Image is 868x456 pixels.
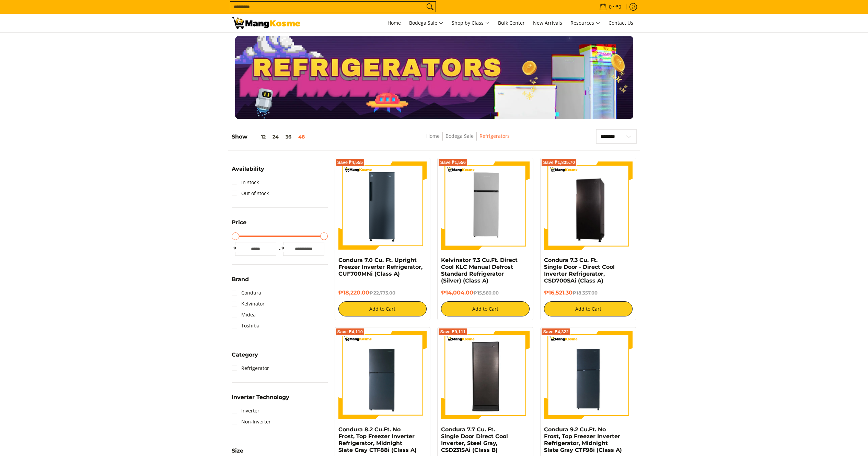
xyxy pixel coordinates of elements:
span: Shop by Class [452,19,490,27]
button: 12 [247,134,269,140]
a: Refrigerator [232,363,269,374]
span: Size [232,448,243,454]
a: Condura 7.3 Cu. Ft. Single Door - Direct Cool Inverter Refrigerator, CSD700SAi (Class A) [544,257,615,284]
del: ₱15,560.00 [473,290,499,296]
span: Brand [232,277,249,282]
span: • [597,3,623,11]
button: 48 [295,134,308,140]
del: ₱22,775.00 [369,290,395,296]
a: Non-Inverter [232,416,271,427]
span: Inverter Technology [232,395,289,400]
h6: ₱16,521.30 [544,289,633,296]
a: Condura 9.2 Cu.Ft. No Frost, Top Freezer Inverter Refrigerator, Midnight Slate Gray CTF98i (Class A) [544,426,622,453]
span: Save ₱4,322 [543,330,569,334]
span: Save ₱9,111 [440,330,466,334]
a: Midea [232,309,256,320]
a: Condura [232,287,261,298]
img: Condura 7.3 Cu. Ft. Single Door - Direct Cool Inverter Refrigerator, CSD700SAi (Class A) [544,163,633,249]
button: Add to Cart [338,301,427,316]
img: Kelvinator 7.3 Cu.Ft. Direct Cool KLC Manual Defrost Standard Refrigerator (Silver) (Class A) [441,161,530,250]
img: Condura 9.2 Cu.Ft. No Frost, Top Freezer Inverter Refrigerator, Midnight Slate Gray CTF98i (Class A) [544,331,633,419]
img: Bodega Sale Refrigerator l Mang Kosme: Home Appliances Warehouse Sale [232,17,300,29]
h6: ₱14,004.00 [441,289,530,296]
span: Availability [232,166,264,172]
a: Condura 7.7 Cu. Ft. Single Door Direct Cool Inverter, Steel Gray, CSD231SAi (Class B) [441,426,508,453]
del: ₱18,357.00 [572,290,598,296]
span: Home [387,20,401,26]
span: ₱0 [614,4,622,9]
a: Condura 7.0 Cu. Ft. Upright Freezer Inverter Refrigerator, CUF700MNi (Class A) [338,257,423,277]
a: Toshiba [232,320,259,331]
summary: Open [232,166,264,177]
span: Contact Us [609,20,633,26]
span: Resources [570,19,600,27]
span: Save ₱4,555 [337,160,363,165]
a: Refrigerators [479,133,510,139]
span: 0 [608,4,613,9]
a: Kelvinator [232,298,265,309]
a: Contact Us [605,14,637,32]
a: Home [426,133,440,139]
span: New Arrivals [533,20,562,26]
span: Price [232,220,246,225]
a: Kelvinator 7.3 Cu.Ft. Direct Cool KLC Manual Defrost Standard Refrigerator (Silver) (Class A) [441,257,518,284]
a: Condura 8.2 Cu.Ft. No Frost, Top Freezer Inverter Refrigerator, Midnight Slate Gray CTF88i (Class A) [338,426,417,453]
a: Bodega Sale [445,133,474,139]
a: New Arrivals [530,14,566,32]
a: Bodega Sale [406,14,447,32]
a: Inverter [232,405,259,416]
a: Out of stock [232,188,269,199]
h6: ₱18,220.00 [338,289,427,296]
img: Condura 7.0 Cu. Ft. Upright Freezer Inverter Refrigerator, CUF700MNi (Class A) [338,161,427,250]
a: Bulk Center [495,14,528,32]
nav: Main Menu [307,14,637,32]
summary: Open [232,395,289,405]
img: Condura 7.7 Cu. Ft. Single Door Direct Cool Inverter, Steel Gray, CSD231SAi (Class B) [441,332,530,418]
span: Bulk Center [498,20,525,26]
button: 24 [269,134,282,140]
button: 36 [282,134,295,140]
a: Shop by Class [448,14,493,32]
span: ₱ [280,245,287,252]
button: Add to Cart [544,301,633,316]
h5: Show [232,133,308,140]
summary: Open [232,220,246,230]
button: Add to Cart [441,301,530,316]
button: Search [425,2,436,12]
a: Home [384,14,404,32]
span: Save ₱1,835.70 [543,160,575,165]
img: Condura 8.2 Cu.Ft. No Frost, Top Freezer Inverter Refrigerator, Midnight Slate Gray CTF88i (Class A) [338,331,427,419]
span: Save ₱4,110 [337,330,363,334]
span: Save ₱1,556 [440,160,466,165]
a: Resources [567,14,604,32]
summary: Open [232,277,249,287]
nav: Breadcrumbs [376,132,560,147]
span: Bodega Sale [409,19,443,27]
span: ₱ [232,245,239,252]
span: Category [232,352,258,358]
summary: Open [232,352,258,363]
a: In stock [232,177,259,188]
